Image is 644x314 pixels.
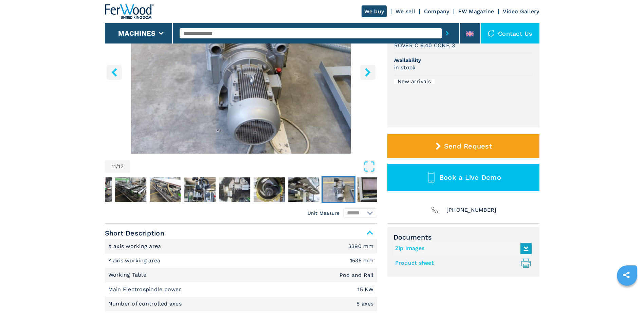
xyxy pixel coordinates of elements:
[387,164,539,191] button: Book a Live Demo
[356,301,374,307] em: 5 axes
[254,177,285,202] img: d0d1015894810e683d9c2011e236133e
[132,160,375,173] button: Open Fullscreen
[618,266,635,283] a: sharethis
[321,176,355,203] button: Go to Slide 11
[287,176,321,203] button: Go to Slide 10
[394,79,435,84] div: New arrivals
[395,243,528,254] a: Zip Images
[184,177,216,202] img: 04a15ee8541046f8d77afa9778bd4378
[350,258,374,263] em: 1535 mm
[108,286,183,293] p: Main Electrospindle power
[360,65,375,80] button: right-button
[356,176,390,203] button: Go to Slide 12
[458,8,494,15] a: FW Magazine
[114,176,148,203] button: Go to Slide 5
[105,4,154,19] img: Ferwood
[395,8,415,15] a: We sell
[148,176,182,203] button: Go to Slide 6
[394,57,533,64] span: Availability
[80,177,112,202] img: 59301c8a9893ad6b595e76ce157757b2
[112,164,116,169] span: 11
[118,29,155,37] button: Machines
[430,205,440,215] img: Phone
[183,176,217,203] button: Go to Slide 7
[394,41,455,49] h3: ROVER C 6.40 CONF. 3
[439,173,501,181] span: Book a Live Demo
[107,65,122,80] button: left-button
[362,5,387,17] a: We buy
[348,244,374,249] em: 3390 mm
[150,177,181,202] img: acc9fdce3f97cfac7115ff071b2aabb9
[442,25,453,41] button: submit-button
[481,23,539,43] div: Contact us
[105,227,377,239] span: Short Description
[488,30,495,37] img: Contact us
[108,243,163,250] p: X axis working area
[79,176,113,203] button: Go to Slide 4
[357,287,373,292] em: 15 KW
[424,8,449,15] a: Company
[357,177,389,202] img: f35c71c11c5f7bb5eacb4f965f5cd5c3
[118,164,124,169] span: 12
[503,8,539,15] a: Video Gallery
[387,134,539,158] button: Send Request
[115,177,146,202] img: da0845342193a68bb31cf8ba158b78a8
[395,258,528,269] a: Product sheet
[108,271,148,279] p: Working Table
[394,64,416,71] h3: in stock
[218,176,252,203] button: Go to Slide 8
[323,177,354,202] img: f03ab972b41c7a2c50a0834b48aadeeb
[219,177,250,202] img: 38e90ef9c943dbd30fe5f4f6a34cd6fe
[339,273,374,278] em: Pod and Rail
[444,142,492,150] span: Send Request
[116,164,118,169] span: /
[252,176,286,203] button: Go to Slide 9
[308,210,340,216] em: Unit Measure
[108,300,184,308] p: Number of controlled axes
[446,205,497,215] span: [PHONE_NUMBER]
[288,177,319,202] img: 87f7c6d9146b1b1fdf06505471306194
[615,283,639,309] iframe: Chat
[393,233,533,241] span: Documents
[108,257,162,264] p: Y axis working area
